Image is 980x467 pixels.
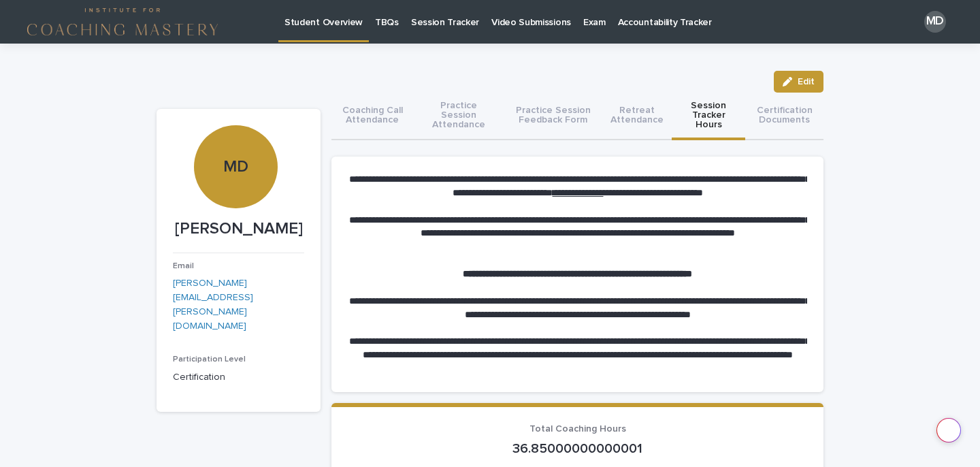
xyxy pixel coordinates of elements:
[173,370,304,385] p: Certification
[194,74,277,177] div: MD
[173,355,246,364] span: Participation Level
[173,219,304,239] p: [PERSON_NAME]
[504,93,602,140] button: Practice Session Feedback Form
[774,71,823,93] button: Edit
[331,93,414,140] button: Coaching Call Attendance
[798,77,815,86] span: Edit
[348,440,807,457] p: 36.85000000000001
[672,93,745,140] button: Session Tracker Hours
[602,93,672,140] button: Retreat Attendance
[414,93,504,140] button: Practice Session Attendance
[27,8,218,35] img: 4Rda4GhBQVGiJB9KOzQx
[173,278,253,330] a: [PERSON_NAME][EMAIL_ADDRESS][PERSON_NAME][DOMAIN_NAME]
[745,93,823,140] button: Certification Documents
[924,11,946,33] div: MD
[529,424,626,434] span: Total Coaching Hours
[173,262,194,270] span: Email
